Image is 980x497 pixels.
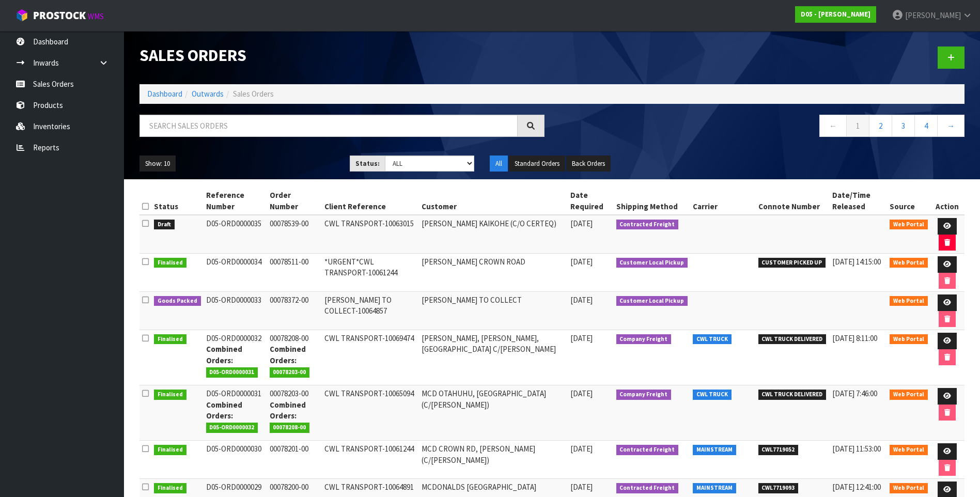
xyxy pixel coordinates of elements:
[154,334,186,345] span: Finalised
[890,390,928,400] span: Web Portal
[322,254,419,292] td: *URGENT*CWL TRANSPORT-10061244
[570,333,593,343] span: [DATE]
[267,385,322,441] td: 00078203-00
[614,187,691,215] th: Shipping Method
[570,219,593,228] span: [DATE]
[204,254,267,292] td: D05-ORD0000034
[204,187,267,215] th: Reference Number
[270,367,310,378] span: 00078203-00
[154,445,186,455] span: Finalised
[693,334,732,345] span: CWL TRUCK
[846,115,869,137] a: 1
[890,483,928,493] span: Web Portal
[204,292,267,330] td: D05-ORD0000033
[206,344,242,365] strong: Combined Orders:
[139,156,176,172] button: Show: 10
[890,334,928,345] span: Web Portal
[139,115,518,137] input: Search sales orders
[419,385,568,441] td: MCD OTAHUHU, [GEOGRAPHIC_DATA] (C/[PERSON_NAME])
[267,292,322,330] td: 00078372-00
[419,330,568,385] td: [PERSON_NAME], [PERSON_NAME], [GEOGRAPHIC_DATA] C/[PERSON_NAME]
[88,11,104,21] small: WMS
[616,334,672,345] span: Company Freight
[322,330,419,385] td: CWL TRANSPORT-10069474
[233,89,274,99] span: Sales Orders
[192,89,224,99] a: Outwards
[139,46,545,65] h1: Sales Orders
[267,254,322,292] td: 00078511-00
[905,10,961,20] span: [PERSON_NAME]
[890,296,928,306] span: Web Portal
[616,483,679,493] span: Contracted Freight
[206,367,258,378] span: D05-ORD0000031
[206,400,242,421] strong: Combined Orders:
[204,385,267,441] td: D05-ORD0000031
[890,445,928,455] span: Web Portal
[419,187,568,215] th: Customer
[568,187,614,215] th: Date Required
[914,115,938,137] a: 4
[570,295,593,305] span: [DATE]
[819,115,847,137] a: ←
[419,215,568,254] td: [PERSON_NAME] KAIKOHE (C/O CERTEQ)
[830,187,887,215] th: Date/Time Released
[693,483,736,493] span: MAINSTREAM
[560,115,965,140] nav: Page navigation
[832,482,881,492] span: [DATE] 12:41:00
[890,220,928,230] span: Web Portal
[832,333,877,343] span: [DATE] 8:11:00
[566,156,611,172] button: Back Orders
[154,220,175,230] span: Draft
[151,187,204,215] th: Status
[616,220,679,230] span: Contracted Freight
[204,441,267,479] td: D05-ORD0000030
[267,187,322,215] th: Order Number
[267,215,322,254] td: 00078539-00
[419,441,568,479] td: MCD CROWN RD, [PERSON_NAME] (C/[PERSON_NAME])
[509,156,565,172] button: Standard Orders
[690,187,756,215] th: Carrier
[758,334,827,345] span: CWL TRUCK DELIVERED
[322,292,419,330] td: [PERSON_NAME] TO COLLECT-10064857
[270,344,306,365] strong: Combined Orders:
[937,115,965,137] a: →
[832,444,881,454] span: [DATE] 11:53:00
[322,441,419,479] td: CWL TRANSPORT-10061244
[570,257,593,267] span: [DATE]
[355,159,380,168] strong: Status:
[756,187,830,215] th: Connote Number
[322,385,419,441] td: CWL TRANSPORT-10065094
[616,258,688,268] span: Customer Local Pickup
[204,215,267,254] td: D05-ORD0000035
[758,445,799,455] span: CWL7719052
[15,9,28,22] img: cube-alt.png
[322,187,419,215] th: Client Reference
[267,330,322,385] td: 00078208-00
[33,9,86,22] span: ProStock
[832,389,877,398] span: [DATE] 7:46:00
[570,482,593,492] span: [DATE]
[616,445,679,455] span: Contracted Freight
[616,390,672,400] span: Company Freight
[154,258,186,268] span: Finalised
[758,258,826,268] span: CUSTOMER PICKED UP
[570,389,593,398] span: [DATE]
[419,292,568,330] td: [PERSON_NAME] TO COLLECT
[154,483,186,493] span: Finalised
[270,423,310,433] span: 00078208-00
[204,330,267,385] td: D05-ORD0000032
[267,441,322,479] td: 00078201-00
[154,390,186,400] span: Finalised
[758,390,827,400] span: CWL TRUCK DELIVERED
[832,257,881,267] span: [DATE] 14:15:00
[419,254,568,292] td: [PERSON_NAME] CROWN ROAD
[322,215,419,254] td: CWL TRANSPORT-10063015
[887,187,930,215] th: Source
[154,296,201,306] span: Goods Packed
[270,400,306,421] strong: Combined Orders:
[490,156,508,172] button: All
[758,483,799,493] span: CWL7719093
[616,296,688,306] span: Customer Local Pickup
[570,444,593,454] span: [DATE]
[869,115,892,137] a: 2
